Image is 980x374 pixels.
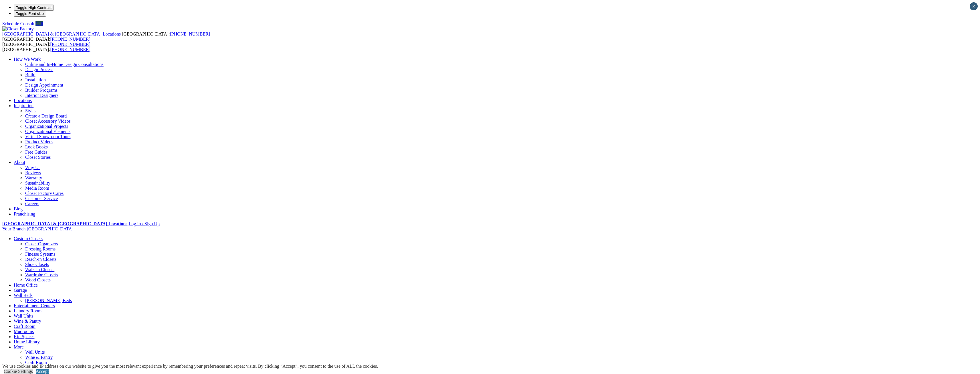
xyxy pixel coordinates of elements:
a: Cookie Settings [4,369,33,374]
button: Toggle Font size [14,11,46,17]
span: [GEOGRAPHIC_DATA] & [GEOGRAPHIC_DATA] Locations [2,32,121,36]
a: Log In / Sign Up [128,221,159,226]
a: Home Office [14,283,38,287]
a: Warranty [25,175,42,180]
a: Call [35,21,43,26]
a: Craft Room [14,324,35,329]
span: [GEOGRAPHIC_DATA]: [GEOGRAPHIC_DATA]: [2,32,210,42]
a: Customer Service [25,196,58,201]
a: Garage [14,288,27,293]
a: Create a Design Board [25,113,67,118]
span: [GEOGRAPHIC_DATA]: [GEOGRAPHIC_DATA]: [2,42,90,52]
a: Wood Closets [25,277,51,282]
a: Wine & Pantry [25,355,53,360]
a: Wine & Pantry [14,319,41,324]
div: We use cookies and IP address on our website to give you the most relevant experience by remember... [2,364,378,369]
a: Look Books [25,144,48,149]
a: [PHONE_NUMBER] [170,32,210,36]
a: [PHONE_NUMBER] [50,37,90,42]
a: Reviews [25,170,41,175]
a: Walk-in Closets [25,267,54,272]
a: Closet Accessory Videos [25,119,71,124]
a: Franchising [14,212,35,216]
a: Design Process [25,67,53,72]
a: Styles [25,108,36,113]
a: Organizational Elements [25,129,70,134]
span: Toggle Font size [16,11,44,16]
a: More menu text will display only on big screen [14,344,24,349]
a: How We Work [14,57,41,62]
a: Sustainability [25,181,50,185]
button: Close [970,2,978,10]
a: Finesse Systems [25,252,55,256]
a: Careers [25,201,39,206]
a: [GEOGRAPHIC_DATA] & [GEOGRAPHIC_DATA] Locations [2,221,127,226]
a: Media Room [25,186,49,191]
a: Free Guides [25,150,47,154]
a: Closet Stories [25,155,51,160]
a: Wall Units [14,314,33,318]
a: Build [25,72,35,77]
a: Virtual Showroom Tours [25,134,71,139]
img: Closet Factory [2,26,34,32]
a: Online and In-Home Design Consultations [25,62,104,67]
a: Laundry Room [14,308,41,313]
span: Your Branch [2,226,25,231]
a: Entertainment Centers [14,303,55,308]
a: Why Us [25,165,40,170]
a: Dressing Rooms [25,246,56,251]
a: Blog [14,206,23,211]
a: Builder Programs [25,88,58,93]
a: [PERSON_NAME] Beds [25,298,72,303]
a: Reach-in Closets [25,257,56,262]
a: Shoe Closets [25,262,49,267]
a: Locations [14,98,32,103]
a: [PHONE_NUMBER] [50,47,90,52]
a: Closet Organizers [25,241,58,246]
a: Schedule Consult [2,21,34,26]
a: Wall Beds [14,293,33,298]
button: Toggle High Contrast [14,5,54,11]
a: Installation [25,77,46,82]
a: Accept [36,369,49,374]
a: [PHONE_NUMBER] [50,42,90,47]
a: Product Videos [25,139,53,144]
a: About [14,160,25,165]
a: [GEOGRAPHIC_DATA] & [GEOGRAPHIC_DATA] Locations [2,32,122,36]
a: Kid Spaces [14,334,34,339]
a: Your Branch [GEOGRAPHIC_DATA] [2,226,74,231]
a: Craft Room [25,360,47,365]
a: Inspiration [14,103,33,108]
a: Custom Closets [14,236,43,241]
a: Interior Designers [25,93,58,98]
a: Design Appointment [25,83,63,87]
span: Toggle High Contrast [16,5,52,10]
a: Home Library [14,339,40,344]
a: Organizational Projects [25,124,68,129]
a: Wardrobe Closets [25,272,58,277]
a: Mudrooms [14,329,34,334]
a: Closet Factory Cares [25,191,64,196]
span: [GEOGRAPHIC_DATA] [27,226,73,231]
a: Wall Units [25,350,45,355]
